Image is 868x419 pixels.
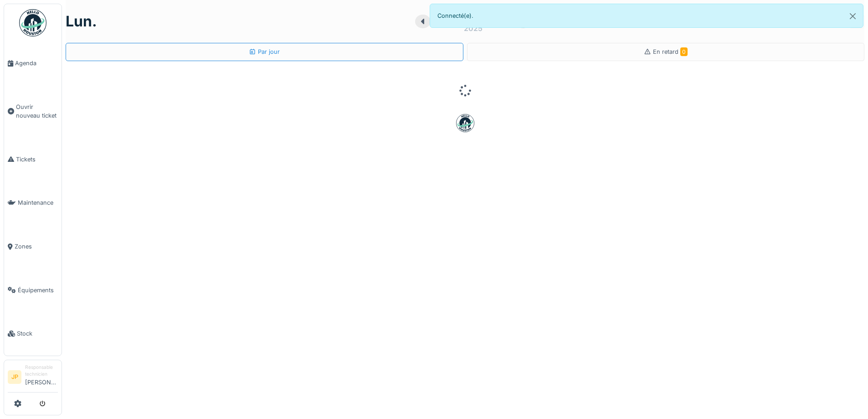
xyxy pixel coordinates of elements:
[18,198,58,207] span: Maintenance
[25,364,58,390] li: [PERSON_NAME]
[4,269,62,312] a: Équipements
[4,312,62,356] a: Stock
[17,329,58,338] span: Stock
[4,85,62,138] a: Ouvrir nouveau ticket
[4,181,62,225] a: Maintenance
[16,103,58,120] span: Ouvrir nouveau ticket
[19,9,46,36] img: Badge_color-CXgf-gQk.svg
[456,114,474,132] img: badge-BVDL4wpA.svg
[25,364,58,378] div: Responsable technicien
[16,155,58,164] span: Tickets
[464,23,483,34] div: 2025
[18,286,58,295] span: Équipements
[15,242,58,251] span: Zones
[680,47,688,56] span: 0
[8,370,21,384] li: JP
[4,138,62,181] a: Tickets
[430,4,864,28] div: Connecté(e).
[4,225,62,269] a: Zones
[653,48,688,55] span: En retard
[4,41,62,85] a: Agenda
[249,47,280,56] div: Par jour
[8,364,58,393] a: JP Responsable technicien[PERSON_NAME]
[842,4,863,28] button: Close
[15,59,58,67] span: Agenda
[66,13,97,30] h1: lun.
